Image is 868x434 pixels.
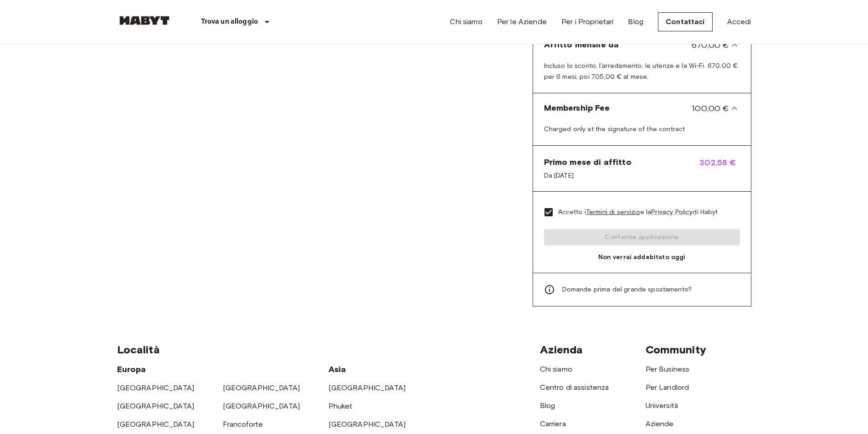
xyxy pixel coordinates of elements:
[540,365,572,373] a: Chi siamo
[540,343,583,356] span: Azienda
[544,102,610,114] span: Membership Fee
[646,419,674,428] a: Aziende
[692,102,729,114] span: 100,00 €
[544,253,740,262] span: Non verrai addebitato oggi
[117,364,146,374] span: Europa
[540,401,555,410] a: Blog
[692,39,729,51] span: 670,00 €
[201,16,258,27] p: Trova un alloggio
[646,383,689,392] a: Per Landlord
[699,157,740,180] span: 302,58 €
[223,402,300,410] a: [GEOGRAPHIC_DATA]
[329,364,346,374] span: Asia
[544,157,632,168] span: Primo mese di affitto
[544,39,619,51] span: Affitto mensile da
[117,420,195,429] a: [GEOGRAPHIC_DATA]
[628,16,643,27] a: Blog
[658,12,713,31] a: Contattaci
[537,97,747,120] div: Membership Fee100,00 €
[544,171,632,180] span: Da [DATE]
[727,16,751,27] a: Accedi
[223,420,263,429] a: Francoforte
[223,383,300,392] a: [GEOGRAPHIC_DATA]
[329,420,406,429] a: [GEOGRAPHIC_DATA]
[646,343,706,356] span: Community
[651,208,693,216] a: Privacy Policy
[117,16,172,25] img: Habyt
[561,16,614,27] a: Per i Proprietari
[586,208,640,216] a: Termini di servizio
[540,419,566,428] a: Carriera
[117,343,160,356] span: Località
[562,285,692,294] span: Domande prima del grande spostamento?
[537,34,747,56] div: Affitto mensile da670,00 €
[117,402,195,410] a: [GEOGRAPHIC_DATA]
[450,16,482,27] a: Chi siamo
[544,62,738,81] span: Incluso lo sconto, l'arredamento, le utenze e la Wi-Fi. 670,00 € per 6 mesi, poi 705,00 € al mese.
[117,383,195,392] a: [GEOGRAPHIC_DATA]
[646,365,690,373] a: Per Business
[329,383,406,392] a: [GEOGRAPHIC_DATA]
[558,208,718,217] span: Accetto i e la di Habyt
[646,401,678,410] a: Università
[540,383,609,392] a: Centro di assistenza
[329,402,353,410] a: Phuket
[497,16,547,27] a: Per le Aziende
[544,125,685,133] span: Charged only at the signature of the contract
